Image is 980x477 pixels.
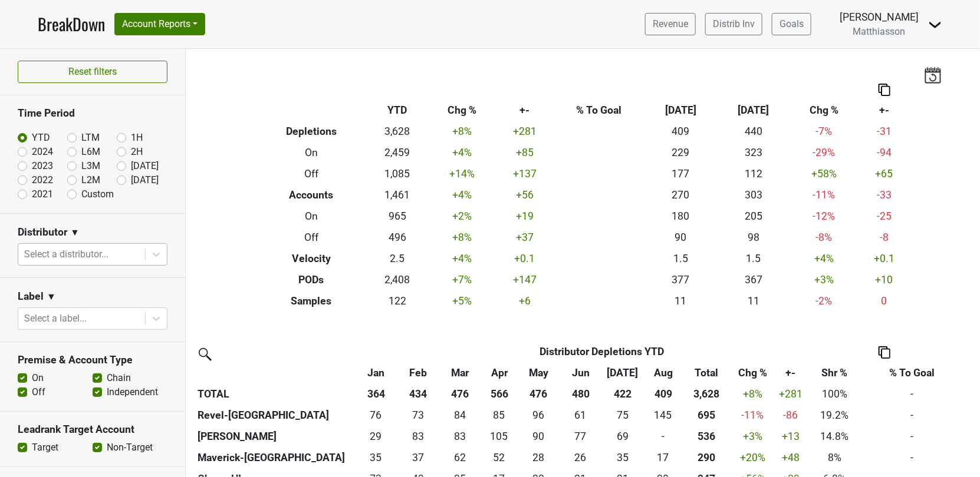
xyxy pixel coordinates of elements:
[496,184,554,206] td: +56
[355,383,397,405] th: 364
[131,145,143,159] label: 2H
[367,206,428,227] td: 965
[646,450,680,465] div: 17
[18,290,44,303] h3: Label
[644,142,717,163] td: 229
[718,163,790,184] td: 112
[397,362,439,383] th: Feb: activate to sort column ascending
[790,290,859,312] td: -2 %
[601,426,643,447] td: 69.416
[400,408,436,423] div: 73
[496,121,554,142] td: +281
[195,426,355,447] th: [PERSON_NAME]
[428,290,496,312] td: +5 %
[428,184,496,206] td: +4 %
[790,206,859,227] td: -12 %
[643,362,683,383] th: Aug: activate to sort column ascending
[18,423,167,436] h3: Leadrank Target Account
[772,13,811,35] a: Goals
[367,248,428,269] td: 2.5
[731,447,775,468] td: +20 %
[645,13,696,35] a: Revenue
[481,426,518,447] td: 105.249
[496,100,554,121] th: +-
[442,429,478,444] div: 83
[397,426,439,447] td: 82.501
[32,371,44,385] label: On
[439,362,481,383] th: Mar: activate to sort column ascending
[195,362,355,383] th: &nbsp;: activate to sort column ascending
[481,405,518,426] td: 85.167
[256,248,367,269] th: Velocity
[18,354,167,366] h3: Premise & Account Type
[81,159,100,173] label: L3M
[560,447,601,468] td: 25.918
[859,269,910,290] td: +10
[521,429,557,444] div: 90
[859,290,910,312] td: 0
[131,131,143,145] label: 1H
[604,429,641,444] div: 69
[428,142,496,163] td: +4 %
[367,269,428,290] td: 2,408
[439,426,481,447] td: 82.918
[400,429,436,444] div: 83
[32,173,53,187] label: 2022
[863,362,962,383] th: % To Goal: activate to sort column ascending
[256,269,367,290] th: PODs
[790,248,859,269] td: +4 %
[778,408,804,423] div: -86
[484,429,515,444] div: 105
[560,405,601,426] td: 60.501
[790,142,859,163] td: -29 %
[644,248,717,269] td: 1.5
[563,450,599,465] div: 26
[521,450,557,465] div: 28
[481,383,518,405] th: 566
[428,269,496,290] td: +7 %
[683,447,731,468] th: 290.166
[38,12,105,37] a: BreakDown
[496,290,554,312] td: +6
[646,408,680,423] div: 145
[807,405,863,426] td: 19.2%
[560,383,601,405] th: 480
[731,405,775,426] td: -11 %
[367,121,428,142] td: 3,628
[718,290,790,312] td: 11
[644,100,717,121] th: [DATE]
[81,131,100,145] label: LTM
[601,405,643,426] td: 74.75
[70,226,80,240] span: ▼
[256,142,367,163] th: On
[367,290,428,312] td: 122
[683,362,731,383] th: Total: activate to sort column ascending
[195,383,355,405] th: TOTAL
[397,447,439,468] td: 36.748
[563,408,599,423] div: 61
[256,206,367,227] th: On
[644,184,717,206] td: 270
[643,426,683,447] td: 0
[683,383,731,405] th: 3,628
[521,408,557,423] div: 96
[790,184,859,206] td: -11 %
[859,248,910,269] td: +0.1
[790,121,859,142] td: -7 %
[367,227,428,248] td: 496
[107,385,158,399] label: Independent
[256,121,367,142] th: Depletions
[355,447,397,468] td: 34.584
[195,447,355,468] th: Maverick-[GEOGRAPHIC_DATA]
[790,163,859,184] td: +58 %
[32,440,58,455] label: Target
[428,100,496,121] th: Chg %
[859,142,910,163] td: -94
[428,248,496,269] td: +4 %
[790,100,859,121] th: Chg %
[32,131,50,145] label: YTD
[481,362,518,383] th: Apr: activate to sort column ascending
[439,447,481,468] td: 61.75
[397,383,439,405] th: 434
[428,206,496,227] td: +2 %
